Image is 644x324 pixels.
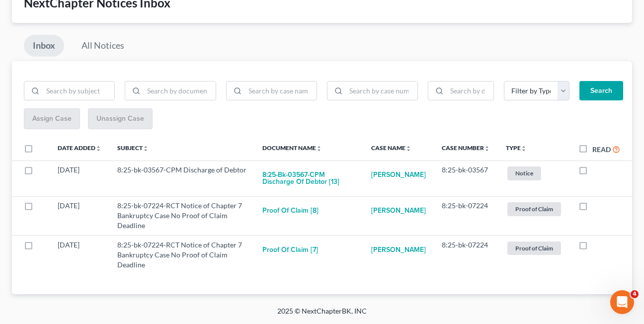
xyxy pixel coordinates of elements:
[50,236,109,274] td: [DATE]
[262,201,319,221] button: Proof of Claim [8]
[592,144,611,155] label: Read
[610,290,634,314] iframe: Intercom live chat
[434,236,498,274] td: 8:25-bk-07224
[507,166,541,180] span: Notice
[405,146,411,152] i: unfold_more
[43,81,114,100] input: Search by subject
[109,236,254,274] td: 8:25-bk-07224-RCT Notice of Chapter 7 Bankruptcy Case No Proof of Claim Deadline
[58,144,101,152] a: Date Addedunfold_more
[507,202,561,216] span: Proof of Claim
[484,146,490,152] i: unfold_more
[442,144,490,152] a: Case Numberunfold_more
[506,165,563,181] a: Notice
[39,306,605,324] div: 2025 © NextChapterBK, INC
[245,81,317,100] input: Search by case name
[631,290,639,298] span: 4
[144,81,215,100] input: Search by document name
[316,146,322,152] i: unfold_more
[262,165,355,192] button: 8:25-bk-03567-CPM Discharge of Debtor [13]
[447,81,493,100] input: Search by date
[262,240,318,260] button: Proof of Claim [7]
[506,240,563,256] a: Proof of Claim
[95,146,101,152] i: unfold_more
[506,201,563,217] a: Proof of Claim
[262,144,322,152] a: Document Nameunfold_more
[109,161,254,196] td: 8:25-bk-03567-CPM Discharge of Debtor
[434,161,498,196] td: 8:25-bk-03567
[73,35,133,57] a: All Notices
[50,196,109,235] td: [DATE]
[109,196,254,235] td: 8:25-bk-07224-RCT Notice of Chapter 7 Bankruptcy Case No Proof of Claim Deadline
[371,201,426,221] a: [PERSON_NAME]
[143,146,149,152] i: unfold_more
[371,144,411,152] a: Case Nameunfold_more
[506,144,527,152] a: Typeunfold_more
[371,165,426,185] a: [PERSON_NAME]
[371,240,426,260] a: [PERSON_NAME]
[346,81,417,100] input: Search by case number
[24,35,64,57] a: Inbox
[117,144,149,152] a: Subjectunfold_more
[507,242,561,255] span: Proof of Claim
[521,146,527,152] i: unfold_more
[50,161,109,196] td: [DATE]
[579,81,623,101] button: Search
[434,196,498,235] td: 8:25-bk-07224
